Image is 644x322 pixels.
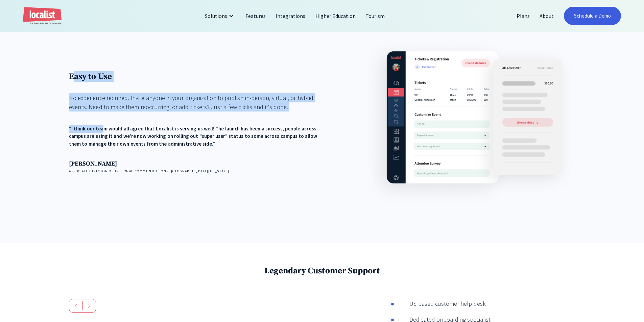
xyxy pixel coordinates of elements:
[184,266,460,276] h3: Legendary Customer Support
[69,93,330,112] div: No experience required. Invite anyone in your organization to publish in-person, virtual, or hybr...
[69,71,112,82] strong: Easy to Use
[361,8,390,24] a: Tourism
[564,7,621,25] a: Schedule a Demo
[200,8,241,24] div: Solutions
[271,8,310,24] a: Integrations
[535,8,559,24] a: About
[241,8,271,24] a: Features
[311,8,361,24] a: Higher Education
[69,169,330,174] h4: Associate Director of Internal Communications, [GEOGRAPHIC_DATA][US_STATE]
[82,299,96,313] div: next slide
[69,299,83,313] div: previous slide
[394,299,485,308] div: US based customer help desk
[69,125,330,148] div: “I think our team would all agree that Localist is serving us well! The launch has been a success...
[512,8,535,24] a: Plans
[23,7,62,25] a: home
[69,160,117,168] strong: [PERSON_NAME]
[205,12,227,20] div: Solutions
